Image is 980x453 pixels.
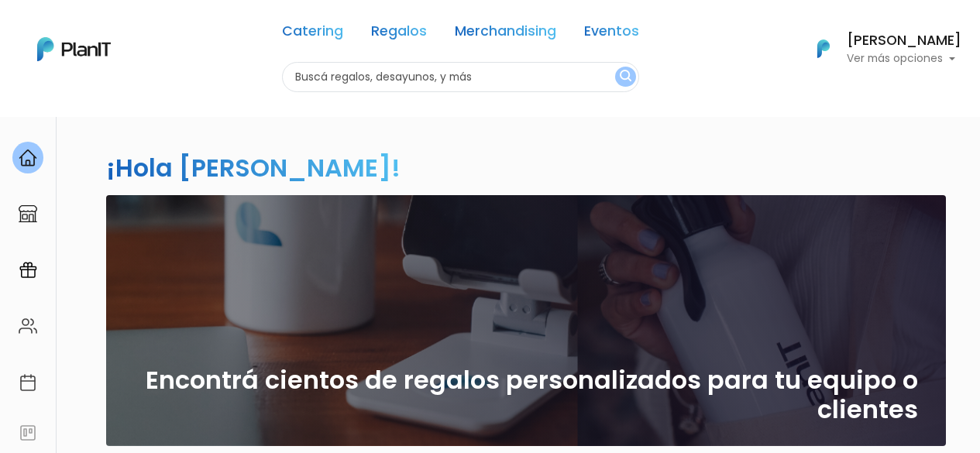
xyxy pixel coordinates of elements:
a: Catering [282,25,343,43]
h2: Encontrá cientos de regalos personalizados para tu equipo o clientes [134,365,918,425]
img: home-e721727adea9d79c4d83392d1f703f7f8bce08238fde08b1acbfd93340b81755.svg [19,149,37,167]
p: Ver más opciones [847,53,961,64]
img: calendar-87d922413cdce8b2cf7b7f5f62616a5cf9e4887200fb71536465627b3292af00.svg [19,373,37,392]
button: PlanIt Logo [PERSON_NAME] Ver más opciones [797,29,961,69]
a: Regalos [371,25,427,43]
a: Eventos [584,25,639,43]
img: PlanIt Logo [37,37,111,61]
img: PlanIt Logo [806,32,841,66]
img: feedback-78b5a0c8f98aac82b08bfc38622c3050aee476f2c9584af64705fc4e61158814.svg [19,424,37,442]
input: Buscá regalos, desayunos, y más [282,62,639,92]
img: campaigns-02234683943229c281be62815700db0a1741e53638e28bf9629b52c665b00959.svg [19,261,37,280]
h6: [PERSON_NAME] [847,34,961,48]
a: Merchandising [455,25,556,43]
img: people-662611757002400ad9ed0e3c099ab2801c6687ba6c219adb57efc949bc21e19d.svg [19,317,37,335]
img: search_button-432b6d5273f82d61273b3651a40e1bd1b912527efae98b1b7a1b2c0702e16a8d.svg [620,70,631,84]
img: marketplace-4ceaa7011d94191e9ded77b95e3339b90024bf715f7c57f8cf31f2d8c509eaba.svg [19,204,37,223]
h2: ¡Hola [PERSON_NAME]! [106,150,401,185]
